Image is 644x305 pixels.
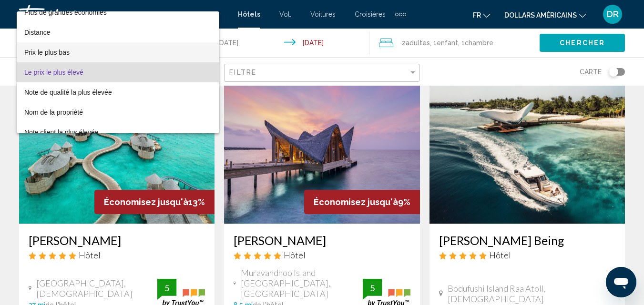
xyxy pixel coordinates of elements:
font: Plus de grandes économies [24,9,107,16]
font: Note client la plus élevée [24,128,99,136]
font: Prix ​​le plus bas [24,49,70,56]
font: Nom de la propriété [24,108,83,116]
div: Sort by [17,11,219,133]
font: Distance [24,29,50,36]
iframe: Bouton de lancement de la fenêtre de messagerie [606,267,636,297]
font: Note de qualité la plus élevée [24,89,112,96]
font: Le prix le plus élevé [24,69,83,76]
